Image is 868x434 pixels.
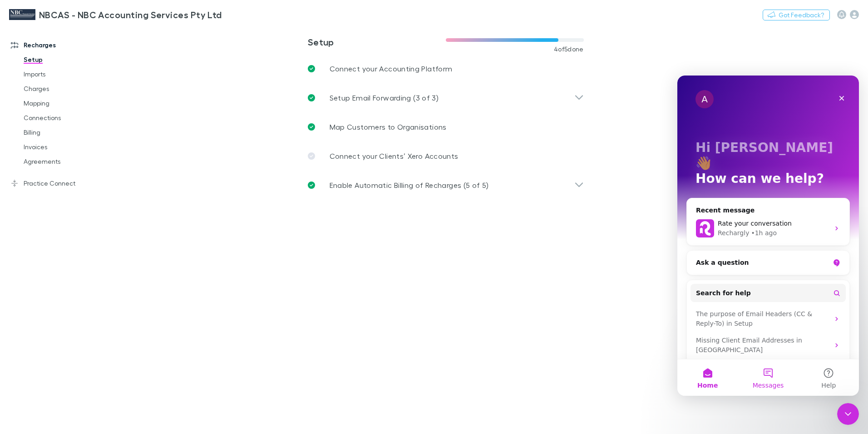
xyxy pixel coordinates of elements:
[15,140,123,154] a: Invoices
[677,76,859,396] iframe: Intercom live chat
[308,36,446,47] h3: Setup
[4,4,227,25] a: NBCAS - NBC Accounting Services Pty Ltd
[2,176,123,191] a: Practice Connect
[301,54,591,83] a: Connect your Accounting Platform
[9,9,35,20] img: NBCAS - NBC Accounting Services Pty Ltd's Logo
[330,92,439,103] p: Setup Email Forwarding (3 of 3)
[301,171,591,200] div: Enable Automatic Billing of Recharges (5 of 5)
[330,63,453,74] p: Connect your Accounting Platform
[15,111,123,125] a: Connections
[15,125,123,140] a: Billing
[2,38,123,52] a: Recharges
[330,151,459,161] p: Connect your Clients’ Xero Accounts
[301,112,591,141] a: Map Customers to Organisations
[554,45,584,53] span: 4 of 5 done
[330,121,447,132] p: Map Customers to Organisations
[330,180,489,191] p: Enable Automatic Billing of Recharges (5 of 5)
[15,52,123,67] a: Setup
[15,81,123,96] a: Charges
[837,403,859,425] iframe: Intercom live chat
[39,9,222,20] h3: NBCAS - NBC Accounting Services Pty Ltd
[15,96,123,111] a: Mapping
[301,141,591,171] a: Connect your Clients’ Xero Accounts
[15,154,123,169] a: Agreements
[301,83,591,112] div: Setup Email Forwarding (3 of 3)
[15,67,123,81] a: Imports
[763,10,830,20] button: Got Feedback?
